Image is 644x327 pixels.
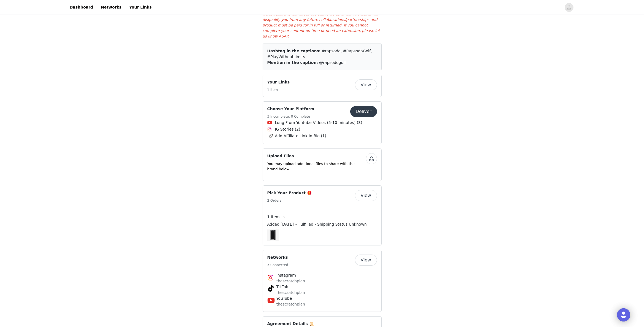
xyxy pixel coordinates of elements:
[267,87,290,92] h5: 1 Item
[275,120,362,126] span: Long From Youtube Videos (5-10 minutes) (3)
[355,255,377,266] button: View
[267,198,312,203] h5: 2 Orders
[267,127,272,132] img: Instagram Icon
[263,250,382,312] div: Networks
[275,126,300,132] span: IG Stories (2)
[267,214,280,220] span: 1 Item
[350,106,377,117] button: Deliver
[267,60,318,65] span: Mention in the caption:
[276,301,368,307] p: thescratchplan
[276,296,368,301] h4: YouTube
[276,278,368,284] p: thescratchplan
[267,190,312,196] h4: Pick Your Product 🎁
[267,263,288,267] h5: 3 Connected
[267,221,367,227] span: Added [DATE] • Fulfilled - Shipping Status Unknown
[267,153,366,159] h4: Upload Files
[566,3,572,12] div: avatar
[276,272,368,278] h4: Instagram
[267,114,314,119] h5: 3 Incomplete, 0 Complete
[267,321,314,327] h4: Agreement Details 📜
[267,49,372,59] span: #rapsodo, #RapsodoGolf, #PlayWithoutLimits
[267,106,314,112] h4: Choose Your Platform
[276,290,368,296] p: thescratchplan
[267,229,279,241] img: Black Rapsodo Golf Towel
[276,284,368,290] h4: TikTok
[267,161,366,172] p: You may upload additional files to share with the brand below.
[355,190,377,201] button: View
[617,308,630,321] div: Open Intercom Messenger
[267,255,288,260] h4: Networks
[263,185,382,245] div: Pick Your Product 🎁
[263,101,382,144] div: Choose Your Platform
[355,79,377,90] button: View
[263,12,380,38] em: Failure to complete the deliverables or communicate will disqualify you from any future collabora...
[66,1,96,13] a: Dashboard
[98,1,125,13] a: Networks
[267,49,321,53] span: Hashtag in the captions:
[267,274,274,281] img: Instagram Icon
[126,1,155,13] a: Your Links
[267,79,290,85] h4: Your Links
[275,133,327,139] span: Add Affiliate Link In Bio (1)
[319,60,346,65] span: @rapsodogolf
